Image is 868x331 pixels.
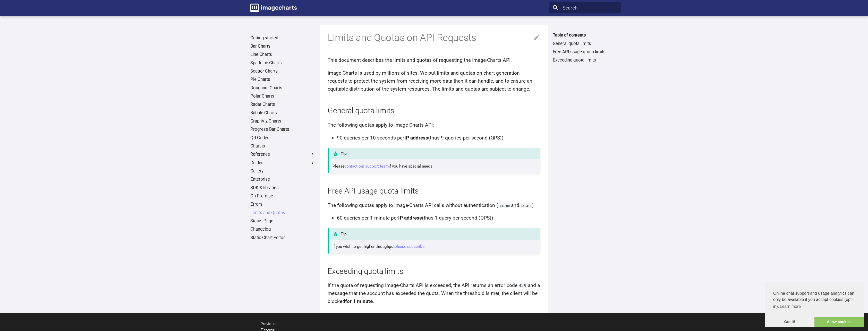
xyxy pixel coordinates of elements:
input: Search [549,2,621,13]
a: allow cookies [814,317,864,327]
nav: Table of contents [549,32,621,63]
h2: Exceeding quota limits [328,266,540,277]
label: Reference [250,152,315,157]
a: Image-Charts documentation [248,1,299,15]
a: General quota limits [553,41,618,47]
code: icac [519,203,532,208]
a: Polar Charts [250,93,315,99]
a: SDK & libraries [250,185,315,191]
p: If the quota of requesting Image-Charts API is exceeded, the API returns an error code and a mess... [328,282,540,305]
p: Image-Charts is used by millions of sites. We put limits and quotas on chart generation requests ... [328,69,540,93]
h1: Limits and Quotas on API Requests [328,31,540,44]
a: Doughnut Charts [250,85,315,91]
p: The following quotas apply to Image-Charts API calls without authentication ( and ) [328,202,540,210]
a: QR Codes [250,135,315,141]
p: If you wish to get higher throughput . [333,243,537,250]
a: Sparkline Charts [250,60,315,66]
a: Progress Bar Charts [250,127,315,132]
a: Limits and Quotas [250,210,315,216]
a: Line Charts [250,52,315,57]
a: Pie Charts [250,77,315,82]
a: Exceeding quota limits [553,57,618,63]
a: Gallery [250,168,315,174]
img: logo [250,4,297,12]
li: 90 queries per 10 seconds per (thus 9 queries per second (QPS)) [337,134,540,142]
a: Errors [250,202,315,207]
h2: General quota limits [328,105,540,116]
p: This document describes the limits and quotas of requesting the Image-Charts API. [328,56,540,64]
a: Changelog [250,227,315,232]
a: GraphViz Charts [250,118,315,124]
p: Tip [327,148,540,159]
a: Getting started [250,35,315,41]
label: Table of contents [549,32,621,38]
strong: IP address [398,215,422,221]
a: Radar Charts [250,102,315,107]
strong: IP address [404,135,428,141]
a: please subscribe [395,244,424,249]
h2: Free API usage quota limits [328,186,540,196]
a: learn more about cookies [779,303,802,310]
a: Free API usage quota limits [553,49,618,55]
a: Enterprise [250,177,315,182]
li: 60 queries per 1 minute per (thus 1 query per second (QPS)) [337,214,540,222]
a: Status Page [250,218,315,224]
a: Bubble Charts [250,110,315,116]
p: The following quotas apply to Image-Charts API; [328,121,540,129]
div: cookieconsent [765,282,864,327]
a: Static Chart Editor [250,235,315,241]
a: Scatter Charts [250,68,315,74]
a: Chart.js [250,143,315,149]
p: Please if you have special needs. [333,163,537,170]
a: On Premise [250,193,315,199]
a: dismiss cookie message [765,317,814,327]
span: Online chat support and usage analytics can only be available if you accept cookies (opt-in). [773,290,856,310]
p: Tip [327,228,540,240]
code: ichm [498,203,511,208]
a: Bar Charts [250,43,315,49]
code: 429 [517,283,528,288]
label: Guides [250,160,315,166]
a: contact our support team [344,164,389,169]
strong: for 1 minute [345,298,373,304]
